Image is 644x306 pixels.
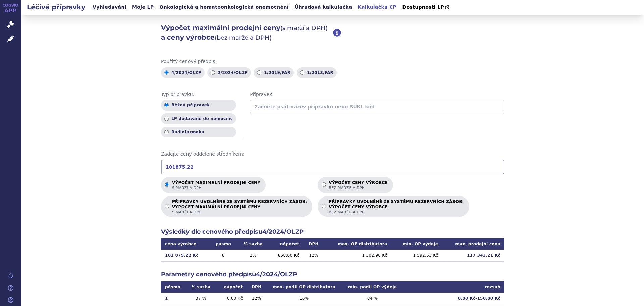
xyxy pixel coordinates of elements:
th: % sazba [237,238,269,250]
th: % sazba [186,281,215,293]
p: Výpočet maximální prodejní ceny [172,180,260,190]
span: Dostupnosti LP [402,4,444,10]
span: Typ přípravku: [161,91,236,98]
input: PŘÍPRAVKY UVOLNĚNÉ ZE SYSTÉMU REZERVNÍCH ZÁSOB:VÝPOČET MAXIMÁLNÍ PRODEJNÍ CENYs marží a DPH [165,204,169,208]
td: 12 % [247,293,266,304]
td: 84 % [342,293,403,304]
th: pásmo [161,281,186,293]
h2: Léčivé přípravky [21,2,91,12]
td: 0,00 Kč [215,293,247,304]
td: 1 302,98 Kč [324,250,391,261]
a: Úhradová kalkulačka [292,3,354,12]
td: 37 % [186,293,215,304]
td: 12 % [303,250,324,261]
span: (bez marže a DPH) [215,34,272,41]
input: 1/2019/FAR [257,70,261,75]
label: 2/2024/OLZP [207,67,251,78]
h2: Výsledky dle cenového předpisu 4/2024/OLZP [161,228,504,236]
td: 0,00 Kč - 150,00 Kč [403,293,504,304]
input: Zadejte ceny oddělené středníkem [161,160,504,174]
input: Začněte psát název přípravku nebo SÚKL kód [250,100,504,114]
span: bez marže a DPH [329,185,388,190]
td: 1 [161,293,186,304]
a: Onkologická a hematoonkologická onemocnění [157,3,291,12]
label: Radiofarmaka [161,127,236,137]
input: Radiofarmaka [164,130,169,134]
td: 117 343,21 Kč [442,250,504,261]
input: PŘÍPRAVKY UVOLNĚNÉ ZE SYSTÉMU REZERVNÍCH ZÁSOB:VÝPOČET CENY VÝROBCEbez marže a DPH [322,204,326,208]
span: Použitý cenový předpis: [161,58,504,65]
h2: Výpočet maximální prodejní ceny a ceny výrobce [161,23,333,42]
input: Výpočet maximální prodejní cenys marží a DPH [165,182,169,187]
th: max. podíl OP distributora [266,281,342,293]
a: Vyhledávání [91,3,128,12]
strong: VÝPOČET MAXIMÁLNÍ PRODEJNÍ CENY [172,204,307,210]
input: 2/2024/OLZP [211,70,215,75]
th: DPH [247,281,266,293]
label: 1/2013/FAR [297,67,337,78]
td: 2 % [237,250,269,261]
th: DPH [303,238,324,250]
input: 1/2013/FAR [300,70,304,75]
span: bez marže a DPH [329,210,464,215]
label: 4/2024/OLZP [161,67,205,78]
p: PŘÍPRAVKY UVOLNĚNÉ ZE SYSTÉMU REZERVNÍCH ZÁSOB: [329,199,464,215]
span: Zadejte ceny oddělené středníkem: [161,151,504,158]
input: Výpočet ceny výrobcebez marže a DPH [322,182,326,187]
th: cena výrobce [161,238,210,250]
td: 101 875,22 Kč [161,250,210,261]
th: rozsah [403,281,504,293]
input: Běžný přípravek [164,103,169,107]
th: nápočet [269,238,303,250]
span: Přípravek: [250,91,504,98]
th: min. OP výdeje [391,238,442,250]
label: Běžný přípravek [161,100,236,111]
td: 8 [210,250,237,261]
input: LP dodávané do nemocnic [164,117,169,121]
td: 858,00 Kč [269,250,303,261]
label: 1/2019/FAR [254,67,294,78]
strong: VÝPOČET CENY VÝROBCE [329,204,464,210]
h2: Parametry cenového předpisu 4/2024/OLZP [161,270,504,279]
th: nápočet [215,281,247,293]
p: Výpočet ceny výrobce [329,180,388,190]
span: s marží a DPH [172,185,260,190]
th: pásmo [210,238,237,250]
a: Moje LP [130,3,156,12]
th: max. OP distributora [324,238,391,250]
td: 16 % [266,293,342,304]
th: min. podíl OP výdeje [342,281,403,293]
label: LP dodávané do nemocnic [161,113,236,124]
span: (s marží a DPH) [280,24,328,32]
span: s marží a DPH [172,210,307,215]
p: PŘÍPRAVKY UVOLNĚNÉ ZE SYSTÉMU REZERVNÍCH ZÁSOB: [172,199,307,215]
a: Kalkulačka CP [356,3,399,12]
th: max. prodejní cena [442,238,504,250]
a: Dostupnosti LP [400,3,453,12]
td: 1 592,53 Kč [391,250,442,261]
input: 4/2024/OLZP [164,70,169,75]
